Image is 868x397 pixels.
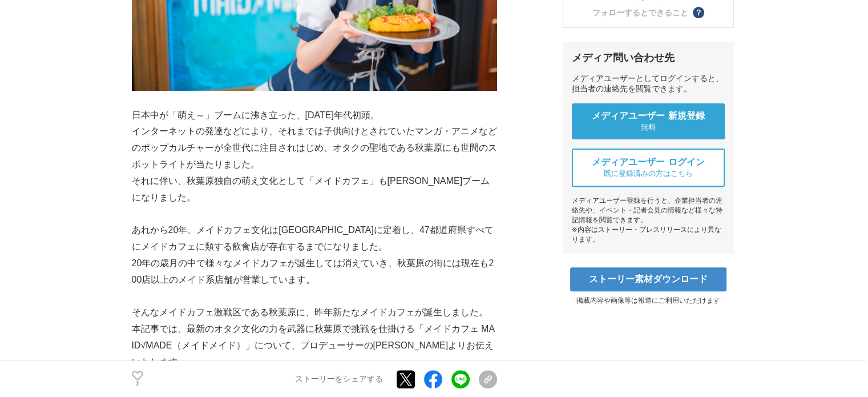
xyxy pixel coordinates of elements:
div: フォローするとできること [592,9,688,17]
a: ストーリー素材ダウンロード [570,267,726,291]
div: メディアユーザー登録を行うと、企業担当者の連絡先や、イベント・記者会見の情報など様々な特記情報を閲覧できます。 ※内容はストーリー・プレスリリースにより異なります。 [572,196,725,244]
span: メディアユーザー 新規登録 [592,110,705,122]
span: 既に登録済みの方はこちら [604,169,693,179]
p: それに伴い、秋葉原独自の萌え文化として「メイドカフェ」も[PERSON_NAME]ブームになりました。 [132,173,497,206]
a: メディアユーザー 新規登録 無料 [572,103,725,139]
div: メディア問い合わせ先 [572,51,725,65]
p: 日本中が「萌え～」ブームに沸き立った、[DATE]年代初頭。 [132,107,497,124]
p: ストーリーをシェアする [295,374,383,384]
p: 本記事では、最新のオタク文化の力を武器に秋葉原で挑戦を仕掛ける「メイドカフェ MAID√MADE（メイドメイド）」について、プロデューサーの[PERSON_NAME]よりお伝えいたします。 [132,321,497,370]
p: 掲載内容や画像等は報道にご利用いただけます [563,296,734,306]
p: あれから20年、メイドカフェ文化は[GEOGRAPHIC_DATA]に定着し、47都道府県すべてにメイドカフェに類する飲食店が存在するまでになりました。 [132,222,497,255]
p: 20年の歳月の中で様々なメイドカフェが誕生しては消えていき、秋葉原の街には現在も200店以上のメイド系店舗が営業しています。 [132,255,497,288]
button: ？ [693,7,704,18]
div: メディアユーザーとしてログインすると、担当者の連絡先を閲覧できます。 [572,74,725,94]
p: 7 [132,382,143,387]
p: インターネットの発達などにより、それまでは子供向けとされていたマンガ・アニメなどのポップカルチャーが全世代に注目されはじめ、オタクの聖地である秋葉原にも世間のスポットライトが当たりました。 [132,123,497,173]
span: メディアユーザー ログイン [592,157,705,169]
p: そんなメイドカフェ激戦区である秋葉原に、昨年新たなメイドカフェが誕生しました。 [132,304,497,321]
a: メディアユーザー ログイン 既に登録済みの方はこちら [572,149,725,187]
span: ？ [695,9,703,17]
span: 無料 [641,122,656,133]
